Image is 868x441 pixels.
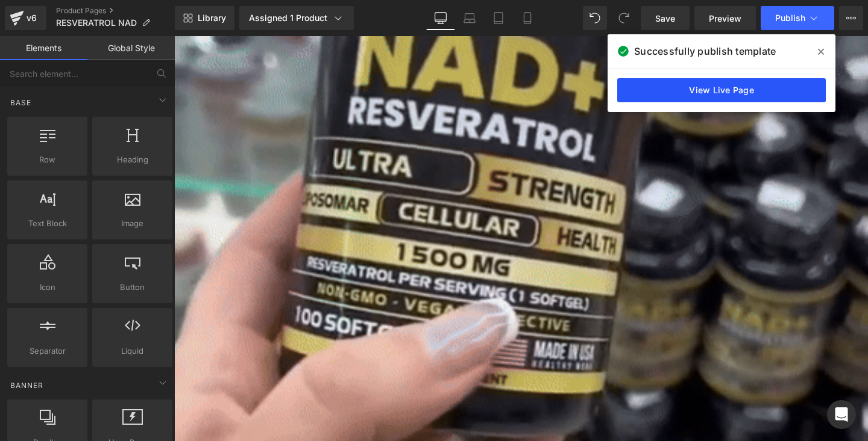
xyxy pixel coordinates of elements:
[455,6,484,30] a: Laptop
[11,153,84,166] span: Row
[249,12,344,24] div: Assigned 1 Product
[96,153,169,166] span: Heading
[198,13,226,23] span: Library
[96,281,169,294] span: Button
[709,12,741,25] span: Preview
[513,6,542,30] a: Mobile
[87,36,175,60] a: Global Style
[827,400,856,429] div: Open Intercom Messenger
[56,18,137,28] span: RESVERATROL NAD
[56,6,175,16] a: Product Pages
[617,78,826,102] a: View Live Page
[655,12,675,25] span: Save
[9,97,33,108] span: Base
[24,10,39,26] div: v6
[583,6,607,30] button: Undo
[634,44,776,58] span: Successfully publish template
[96,345,169,357] span: Liquid
[175,6,234,30] a: New Library
[426,6,455,30] a: Desktop
[5,6,46,30] a: v6
[9,380,45,391] span: Banner
[484,6,513,30] a: Tablet
[775,13,805,23] span: Publish
[11,345,84,357] span: Separator
[694,6,756,30] a: Preview
[761,6,834,30] button: Publish
[839,6,863,30] button: More
[11,217,84,230] span: Text Block
[96,217,169,230] span: Image
[11,281,84,294] span: Icon
[612,6,636,30] button: Redo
